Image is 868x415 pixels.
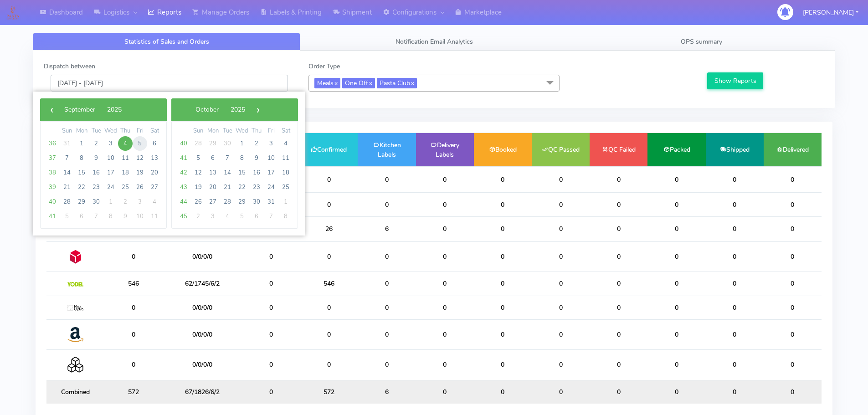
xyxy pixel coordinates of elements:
span: Meals [314,78,340,88]
span: 24 [264,180,278,195]
span: 16 [89,165,103,180]
td: 0 [474,272,532,296]
span: 1 [74,136,89,151]
td: 67/1826/6/2 [162,380,242,404]
span: 4 [118,136,133,151]
span: 19 [133,165,147,180]
td: Booked [474,133,532,166]
span: 18 [278,165,293,180]
td: 0 [706,272,764,296]
td: 0 [590,216,647,241]
span: 15 [235,165,249,180]
td: 0 [300,193,358,216]
span: 41 [45,209,60,224]
span: 29 [235,195,249,209]
span: 2025 [231,105,245,114]
span: 28 [60,195,74,209]
td: 572 [104,380,162,404]
span: One Off [342,78,375,88]
span: 45 [176,209,191,224]
span: 27 [205,195,220,209]
td: 0/0/0/0 [162,296,242,319]
span: 14 [60,165,74,180]
span: 2025 [107,105,122,114]
button: ‹ [45,103,58,117]
td: 0 [532,193,590,216]
span: September [64,105,95,114]
span: 27 [147,180,162,195]
td: 0 [242,272,300,296]
td: 0 [104,350,162,380]
td: 0 [242,350,300,380]
td: 0 [358,319,416,349]
span: 29 [205,136,220,151]
span: 5 [60,209,74,224]
td: 0 [416,296,474,319]
td: 0 [358,193,416,216]
span: Statistics of Sales and Orders [124,37,209,46]
td: 0 [358,166,416,193]
td: 0 [647,380,705,404]
span: 17 [264,165,278,180]
td: 0 [590,193,647,216]
td: 0 [764,350,822,380]
span: Notification Email Analytics [395,37,473,46]
td: 0 [706,166,764,193]
td: 0 [647,319,705,349]
td: 0 [647,350,705,380]
td: 0 [764,166,822,193]
span: 8 [235,151,249,165]
td: 0 [416,166,474,193]
button: 2025 [225,103,251,117]
span: 11 [147,209,162,224]
th: weekday [103,126,118,136]
span: 39 [45,180,60,195]
span: 41 [176,151,191,165]
span: 10 [103,151,118,165]
td: 0 [590,241,647,272]
td: Kitchen Labels [358,133,416,166]
th: weekday [133,126,147,136]
button: [PERSON_NAME] [796,3,865,22]
span: 10 [133,209,147,224]
td: 0 [532,380,590,404]
span: 25 [278,180,293,195]
span: 40 [45,195,60,209]
td: 0 [532,166,590,193]
span: 26 [133,180,147,195]
span: 19 [191,180,205,195]
bs-datepicker-navigation-view: ​ ​ ​ [45,103,141,112]
th: weekday [89,126,103,136]
span: 21 [60,180,74,195]
td: 0 [474,193,532,216]
td: 0 [532,216,590,241]
span: 12 [133,151,147,165]
span: 1 [235,136,249,151]
td: 0 [300,166,358,193]
td: 0 [590,350,647,380]
span: 3 [264,136,278,151]
td: 0 [104,241,162,272]
span: 26 [191,195,205,209]
span: › [251,103,265,117]
td: 26 [300,216,358,241]
td: 0 [590,166,647,193]
th: weekday [74,126,89,136]
span: 11 [278,151,293,165]
th: weekday [191,126,205,136]
span: 14 [220,165,235,180]
td: 0 [706,193,764,216]
td: 572 [300,380,358,404]
th: weekday [60,126,74,136]
button: Show Reports [707,72,763,89]
th: weekday [278,126,293,136]
td: 0 [358,350,416,380]
span: 4 [147,195,162,209]
span: 30 [220,136,235,151]
td: 0 [647,296,705,319]
td: 0 [706,216,764,241]
td: 0 [590,272,647,296]
span: 29 [74,195,89,209]
span: 6 [147,136,162,151]
td: 0 [647,193,705,216]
